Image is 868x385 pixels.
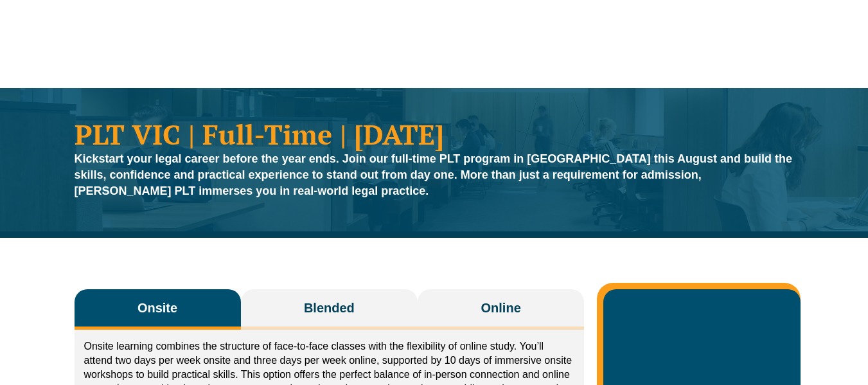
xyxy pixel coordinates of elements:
[304,299,355,317] span: Blended
[75,152,793,197] strong: Kickstart your legal career before the year ends. Join our full-time PLT program in [GEOGRAPHIC_D...
[137,299,177,317] span: Onsite
[75,120,794,148] h1: PLT VIC | Full-Time | [DATE]
[481,299,521,317] span: Online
